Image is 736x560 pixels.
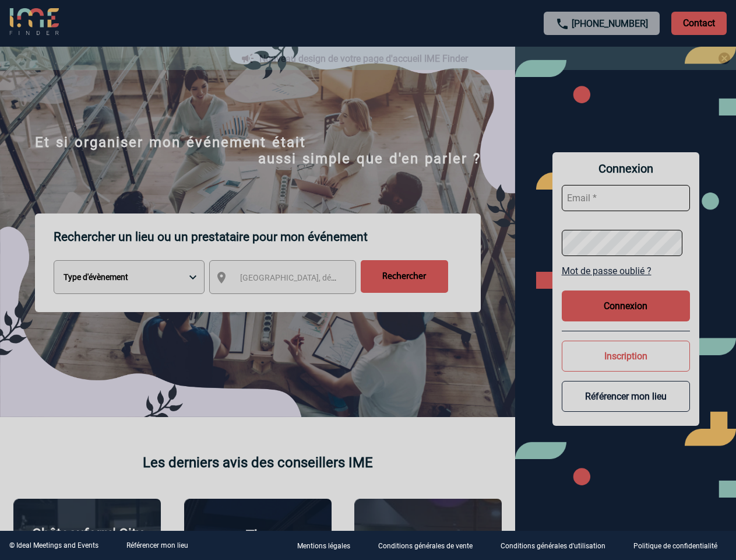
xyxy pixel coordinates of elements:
[633,542,717,551] p: Politique de confidentialité
[378,542,473,551] p: Conditions générales de vente
[9,541,98,549] div: © Ideal Meetings and Events
[288,540,369,551] a: Mentions légales
[297,542,350,551] p: Mentions légales
[491,540,624,551] a: Conditions générales d'utilisation
[369,540,491,551] a: Conditions générales de vente
[624,540,736,551] a: Politique de confidentialité
[501,542,605,551] p: Conditions générales d'utilisation
[126,541,188,549] a: Référencer mon lieu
